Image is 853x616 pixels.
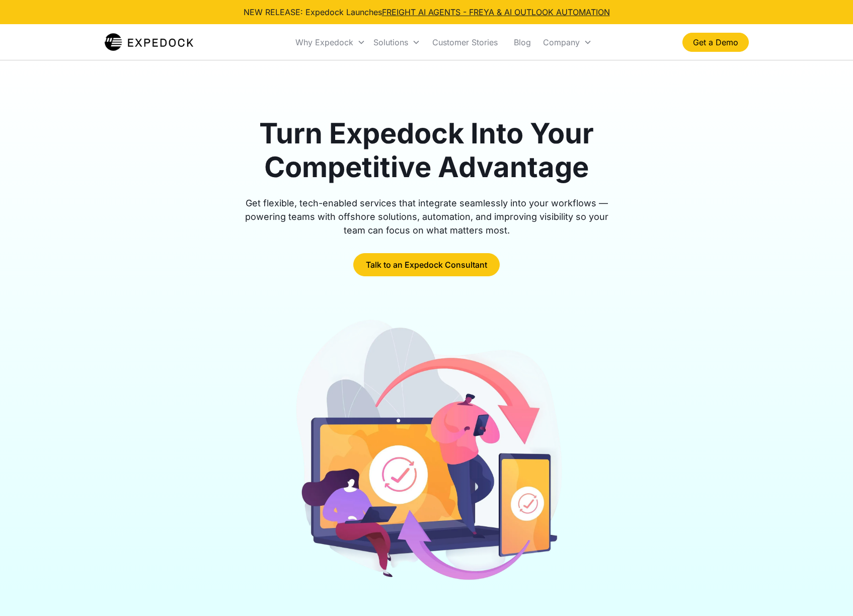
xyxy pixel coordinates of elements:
div: Why Expedock [295,37,353,47]
a: Customer Stories [424,25,506,59]
a: FREIGHT AI AGENTS - FREYA & AI OUTLOOK AUTOMATION [382,7,610,17]
h1: Turn Expedock Into Your Competitive Advantage [234,117,620,184]
div: Solutions [373,37,408,47]
img: arrow pointing to cellphone from laptop, and arrow from laptop to cellphone [289,317,564,589]
div: Get flexible, tech-enabled services that integrate seamlessly into your workflows — powering team... [234,196,620,237]
a: Blog [506,25,539,59]
div: Why Expedock [291,25,369,59]
div: Company [543,37,580,47]
div: Solutions [369,25,424,59]
a: Talk to an Expedock Consultant [353,253,500,276]
div: NEW RELEASE: Expedock Launches [244,6,610,18]
div: Company [539,25,596,59]
a: Get a Demo [682,33,749,52]
a: home [105,32,194,52]
img: Expedock Logo [105,32,194,52]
